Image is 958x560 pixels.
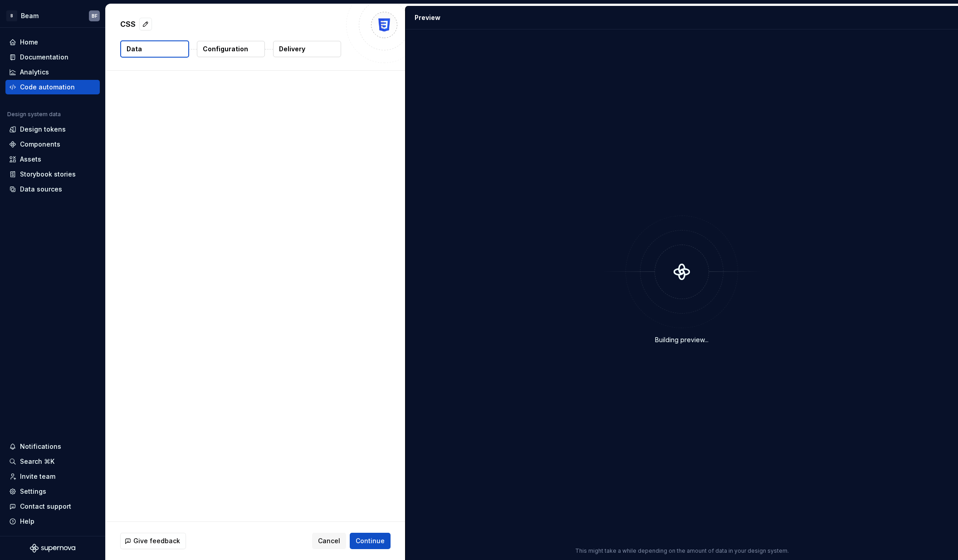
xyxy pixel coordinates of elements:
a: Components [5,137,100,152]
a: Home [5,35,100,49]
a: Invite team [5,469,100,484]
button: BBeamBF [2,6,103,25]
div: Settings [20,487,46,496]
button: Configuration [197,41,265,57]
span: Cancel [318,536,340,545]
div: Beam [21,11,39,20]
a: Analytics [5,65,100,79]
a: Assets [5,152,100,167]
div: Components [20,140,60,149]
p: Delivery [279,44,305,54]
p: Configuration [203,44,248,54]
button: Delivery [273,41,341,57]
button: Give feedback [120,533,186,549]
div: Design system data [7,111,61,118]
div: Preview [415,13,440,22]
div: Design tokens [20,125,66,134]
a: Design tokens [5,122,100,137]
div: B [6,10,17,21]
button: Help [5,514,100,529]
div: Code automation [20,83,75,92]
a: Storybook stories [5,167,100,182]
div: Help [20,517,34,526]
a: Data sources [5,182,100,196]
span: Give feedback [133,536,180,545]
p: This might take a while depending on the amount of data in your design system. [575,547,789,555]
svg: Supernova Logo [30,544,75,553]
button: Contact support [5,499,100,514]
button: Cancel [312,533,346,549]
span: Continue [356,536,385,545]
a: Settings [5,484,100,499]
button: Search ⌘K [5,454,100,469]
div: Assets [20,155,41,164]
div: Analytics [20,68,49,77]
div: Invite team [20,472,55,481]
div: Home [20,38,38,47]
div: Data sources [20,185,62,194]
div: Contact support [20,502,71,511]
div: Storybook stories [20,170,76,179]
button: Notifications [5,439,100,454]
button: Continue [350,533,391,549]
p: CSS [120,19,136,29]
div: BF [92,12,98,20]
div: Search ⌘K [20,457,54,466]
div: Notifications [20,442,61,451]
div: Documentation [20,53,68,62]
a: Code automation [5,80,100,94]
a: Documentation [5,50,100,64]
button: Data [120,40,189,58]
div: Building preview... [655,335,709,344]
p: Data [127,44,142,54]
